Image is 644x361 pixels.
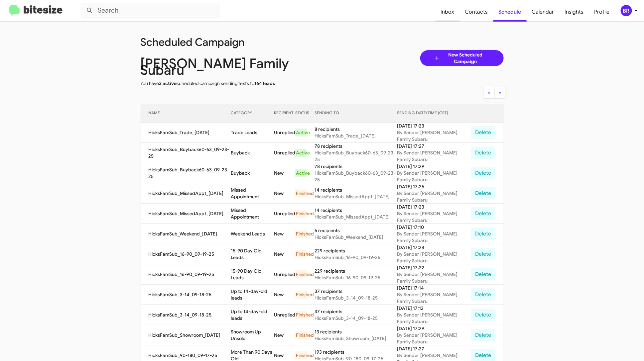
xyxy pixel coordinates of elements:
div: [DATE] 17:29 [397,325,471,332]
div: By Sender [PERSON_NAME] Family Subaru [397,230,471,244]
button: Delete [471,207,496,220]
td: New [274,325,295,345]
span: New Scheduled Campaign [441,51,490,65]
div: HicksFamSub_Buyback60-63_09-23-25 [315,149,397,163]
td: New [274,183,295,204]
div: By Sender [PERSON_NAME] Family Subaru [397,312,471,325]
td: New [274,224,295,244]
div: 14 recipients [315,187,397,193]
td: 15-90 Day Old Leads [231,244,274,264]
button: Delete [471,309,496,321]
div: Finished [295,210,307,218]
span: » [499,89,502,95]
td: HicksFamSub_Trade_[DATE] [141,123,231,143]
td: New [274,244,295,264]
td: Unreplied [274,143,295,163]
div: HicksFamSub_3-14_09-18-25 [315,295,397,301]
button: Delete [471,126,496,139]
div: BR [621,5,632,16]
div: You have scheduled campaign sending texts to [136,80,327,87]
td: HicksFamSub_MissedAppt_[DATE] [141,204,231,224]
button: Delete [471,187,496,200]
div: [DATE] 17:29 [397,163,471,170]
a: Contacts [460,2,493,22]
div: Finished [295,270,307,278]
button: Delete [471,248,496,260]
div: Active [295,169,307,177]
div: HicksFamSub_MissedAppt_[DATE] [315,193,397,200]
span: 164 leads [255,80,275,86]
a: Calendar [527,2,560,22]
div: Finished [295,351,307,359]
div: HicksFamSub_Weekend_[DATE] [315,234,397,240]
td: HicksFamSub_3-14_09-18-25 [141,305,231,325]
a: Profile [589,2,615,22]
div: By Sender [PERSON_NAME] Family Subaru [397,271,471,284]
div: [DATE] 17:27 [397,345,471,352]
div: Scheduled Campaign [136,39,327,45]
div: HicksFamSub_3-14_09-18-25 [315,315,397,321]
th: SENDING DATE/TIME (CST) [397,104,471,123]
div: By Sender [PERSON_NAME] Family Subaru [397,210,471,224]
div: [DATE] 17:24 [397,244,471,251]
div: By Sender [PERSON_NAME] Family Subaru [397,190,471,203]
span: « [488,89,491,95]
td: 15-90 Day Old Leads [231,264,274,285]
td: HicksFamSub_Showroom_[DATE] [141,325,231,345]
a: New Scheduled Campaign [420,50,504,66]
button: Previous [484,87,495,99]
button: Delete [471,227,496,240]
td: HicksFamSub_3-14_09-18-25 [141,285,231,305]
div: Finished [295,189,307,197]
span: Insights [560,2,589,22]
td: HicksFamSub_Buyback60-63_09-23-25 [141,143,231,163]
div: [DATE] 17:10 [397,224,471,230]
nav: Page navigation example [484,87,506,99]
div: Finished [295,291,307,299]
td: New [274,163,295,183]
button: BR [615,5,637,16]
div: [PERSON_NAME] Family Subaru [136,60,327,73]
th: SENDING TO [315,104,397,123]
div: HicksFamSub_16-90_09-19-25 [315,254,397,261]
div: 37 recipients [315,308,397,315]
div: By Sender [PERSON_NAME] Family Subaru [397,129,471,142]
button: Delete [471,167,496,179]
div: 193 recipients [315,349,397,355]
td: Up to 14-day-old leads [231,285,274,305]
td: Weekend Leads [231,224,274,244]
th: RECIPIENT [274,104,295,123]
td: Unreplied [274,204,295,224]
td: Missed Appointment [231,204,274,224]
td: New [274,285,295,305]
td: Unreplied [274,305,295,325]
th: STATUS [295,104,315,123]
a: Inbox [436,2,460,22]
th: CATEGORY [231,104,274,123]
td: HicksFamSub_16-90_09-19-25 [141,264,231,285]
td: Unreplied [274,264,295,285]
div: HicksFamSub_Showroom_[DATE] [315,335,397,342]
td: HicksFamSub_Weekend_[DATE] [141,224,231,244]
td: Missed Appointment [231,183,274,204]
td: HicksFamSub_Buyback60-63_09-23-25 [141,163,231,183]
div: [DATE] 17:23 [397,123,471,129]
td: Buyback [231,163,274,183]
div: 78 recipients [315,163,397,170]
div: By Sender [PERSON_NAME] Family Subaru [397,170,471,183]
div: HicksFamSub_MissedAppt_[DATE] [315,214,397,220]
div: [DATE] 17:14 [397,285,471,291]
div: Active [295,149,307,157]
td: Trade Leads [231,123,274,143]
td: Buyback [231,143,274,163]
div: [DATE] 17:27 [397,143,471,149]
div: Active [295,129,307,136]
div: 6 recipients [315,227,397,234]
span: Schedule [493,2,527,22]
div: 8 recipients [315,126,397,133]
div: By Sender [PERSON_NAME] Family Subaru [397,291,471,305]
th: NAME [141,104,231,123]
button: Delete [471,329,496,341]
div: 229 recipients [315,268,397,274]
